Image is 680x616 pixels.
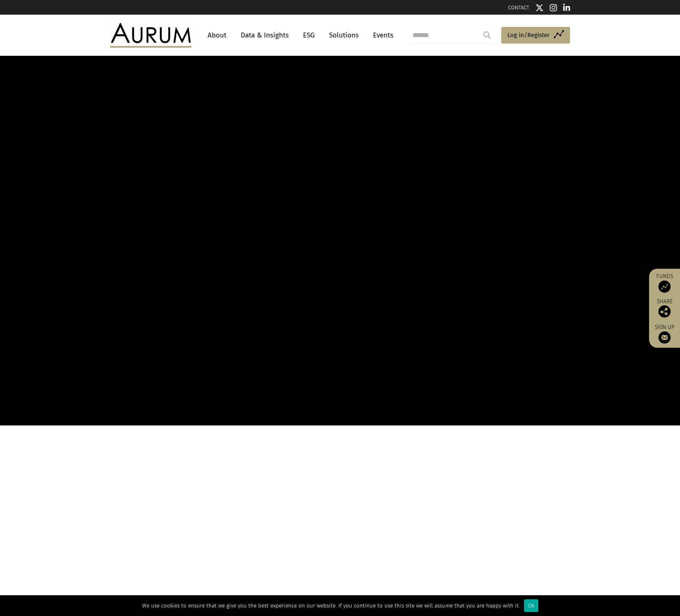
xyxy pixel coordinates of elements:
[369,28,393,43] a: Events
[550,4,557,12] img: Instagram icon
[110,23,191,47] img: Aurum
[653,273,676,293] a: Funds
[204,28,230,43] a: About
[237,28,293,43] a: Data & Insights
[653,324,676,344] a: Sign up
[325,28,363,43] a: Solutions
[658,281,671,293] img: Access Funds
[535,4,544,12] img: Twitter icon
[658,305,671,318] img: Share this post
[501,27,570,44] a: Log in/Register
[524,599,538,612] div: Ok
[507,30,550,40] span: Log in/Register
[653,299,676,318] div: Share
[508,4,529,11] a: CONTACT
[563,4,570,12] img: Linkedin icon
[658,331,671,344] img: Sign up to our newsletter
[299,28,319,43] a: ESG
[479,27,495,43] input: Submit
